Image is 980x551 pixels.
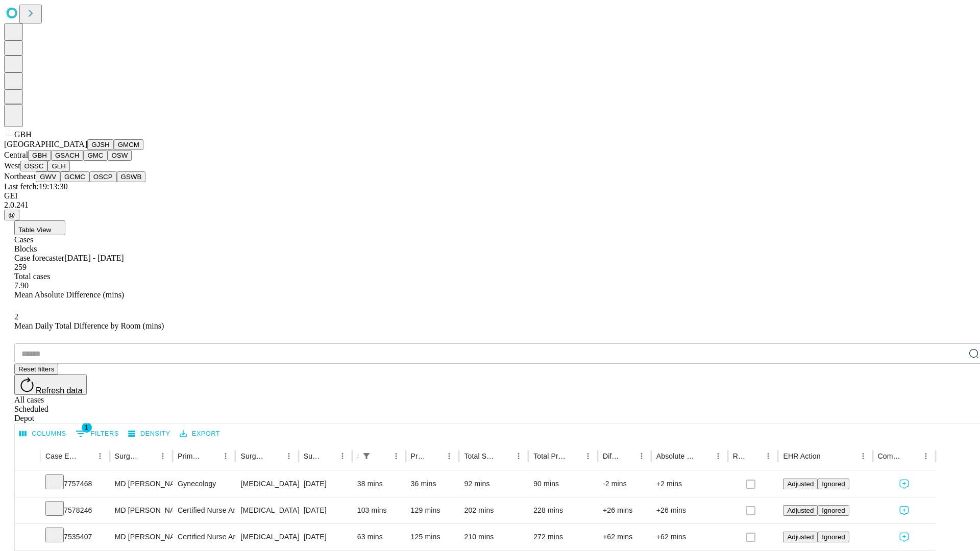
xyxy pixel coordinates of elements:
[4,151,28,159] span: Central
[357,497,401,523] div: 103 mins
[204,449,218,463] button: Sort
[14,364,58,374] button: Reset filters
[115,524,167,550] div: MD [PERSON_NAME] [PERSON_NAME] Md
[240,452,266,460] div: Surgery Name
[567,449,581,463] button: Sort
[856,449,870,463] button: Menu
[533,497,593,523] div: 228 mins
[656,497,723,523] div: +26 mins
[581,449,595,463] button: Menu
[818,532,849,542] button: Ignored
[747,449,761,463] button: Sort
[733,452,746,460] div: Resolved in EHR
[20,161,48,171] button: OSSC
[878,452,903,460] div: Comments
[357,452,358,460] div: Scheduled In Room Duration
[83,150,107,161] button: GMC
[464,497,523,523] div: 202 mins
[14,263,27,271] span: 259
[93,449,107,463] button: Menu
[18,226,51,234] span: Table View
[114,139,143,150] button: GMCM
[240,471,293,497] div: [MEDICAL_DATA] WITH [MEDICAL_DATA] AND/OR [MEDICAL_DATA] WITH OR WITHOUT D&C
[79,449,93,463] button: Sort
[126,426,173,442] button: Density
[359,449,374,463] button: Show filters
[14,272,50,281] span: Total cases
[178,471,230,497] div: Gynecology
[783,532,818,542] button: Adjusted
[335,449,350,463] button: Menu
[818,479,849,489] button: Ignored
[73,425,121,442] button: Show filters
[115,471,167,497] div: MD [PERSON_NAME] [PERSON_NAME] Md
[45,471,105,497] div: 7757468
[634,449,649,463] button: Menu
[787,480,814,488] span: Adjusted
[240,497,293,523] div: [MEDICAL_DATA] [MEDICAL_DATA] REMOVAL TUBES AND/OR OVARIES FOR UTERUS 250GM OR LESS
[267,449,282,463] button: Sort
[533,524,593,550] div: 272 mins
[8,211,15,219] span: @
[304,452,320,460] div: Surgery Date
[375,449,389,463] button: Sort
[282,449,296,463] button: Menu
[4,172,36,181] span: Northeast
[60,171,89,182] button: GCMC
[603,452,619,460] div: Difference
[656,524,723,550] div: +62 mins
[45,524,105,550] div: 7535407
[656,471,723,497] div: +2 mins
[14,254,64,262] span: Case forecaster
[218,449,233,463] button: Menu
[14,220,65,235] button: Table View
[89,171,117,182] button: OSCP
[411,452,427,460] div: Predicted In Room Duration
[442,449,456,463] button: Menu
[47,161,69,171] button: GLH
[711,449,725,463] button: Menu
[304,497,347,523] div: [DATE]
[787,507,814,514] span: Adjusted
[240,524,293,550] div: [MEDICAL_DATA] [MEDICAL_DATA] REMOVAL TUBES AND/OR OVARIES FOR UTERUS 250GM OR LESS
[761,449,775,463] button: Menu
[4,210,19,220] button: @
[36,386,83,395] span: Refresh data
[818,505,849,516] button: Ignored
[178,497,230,523] div: Certified Nurse Anesthetist
[4,191,976,201] div: GEI
[603,524,646,550] div: +62 mins
[117,171,146,182] button: GSWB
[787,533,814,541] span: Adjusted
[464,524,523,550] div: 210 mins
[20,529,35,546] button: Expand
[533,452,566,460] div: Total Predicted Duration
[108,150,132,161] button: OSW
[620,449,634,463] button: Sort
[115,452,140,460] div: Surgeon Name
[14,281,29,290] span: 7.90
[4,140,87,148] span: [GEOGRAPHIC_DATA]
[177,426,223,442] button: Export
[141,449,156,463] button: Sort
[18,365,54,373] span: Reset filters
[45,452,78,460] div: Case Epic Id
[497,449,511,463] button: Sort
[822,533,845,541] span: Ignored
[304,524,347,550] div: [DATE]
[28,150,51,161] button: GBH
[656,452,696,460] div: Absolute Difference
[783,505,818,516] button: Adjusted
[51,150,83,161] button: GSACH
[36,171,60,182] button: GWV
[4,182,68,191] span: Last fetch: 19:13:30
[321,449,335,463] button: Sort
[783,452,820,460] div: EHR Action
[603,471,646,497] div: -2 mins
[156,449,170,463] button: Menu
[411,524,454,550] div: 125 mins
[783,479,818,489] button: Adjusted
[82,422,92,433] span: 1
[822,480,845,488] span: Ignored
[14,321,164,330] span: Mean Daily Total Difference by Room (mins)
